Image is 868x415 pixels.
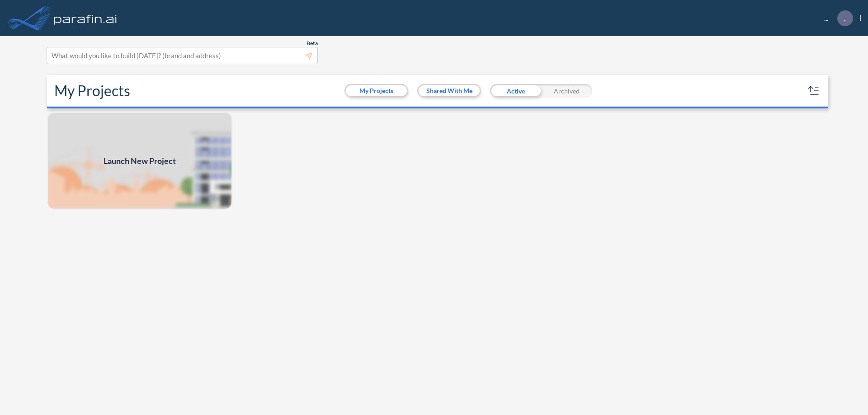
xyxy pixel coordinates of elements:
[47,112,232,210] img: add
[844,14,846,22] p: .
[541,84,592,98] div: Archived
[54,82,130,99] h2: My Projects
[307,40,318,47] span: Beta
[490,84,541,98] div: Active
[104,155,176,167] span: Launch New Project
[346,85,407,96] button: My Projects
[811,10,861,26] div: ...
[419,85,480,96] button: Shared With Me
[52,9,119,27] img: logo
[47,112,232,210] a: Launch New Project
[807,84,821,98] button: sort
